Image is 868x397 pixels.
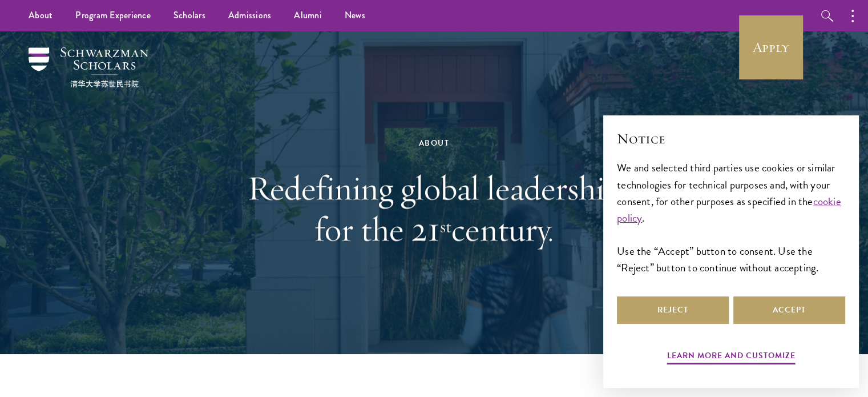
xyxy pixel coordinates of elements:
[440,215,451,237] sup: st
[667,348,796,366] button: Learn more and customize
[617,129,845,149] h2: Notice
[617,159,845,275] div: We and selected third parties use cookies or similar technologies for technical purposes and, wit...
[237,167,631,250] h1: Redefining global leadership for the 21 century.
[29,47,148,87] img: Schwarzman Scholars
[617,193,841,226] a: cookie policy
[617,296,729,324] button: Reject
[237,136,631,150] div: About
[739,15,803,79] a: Apply
[733,296,845,324] button: Accept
